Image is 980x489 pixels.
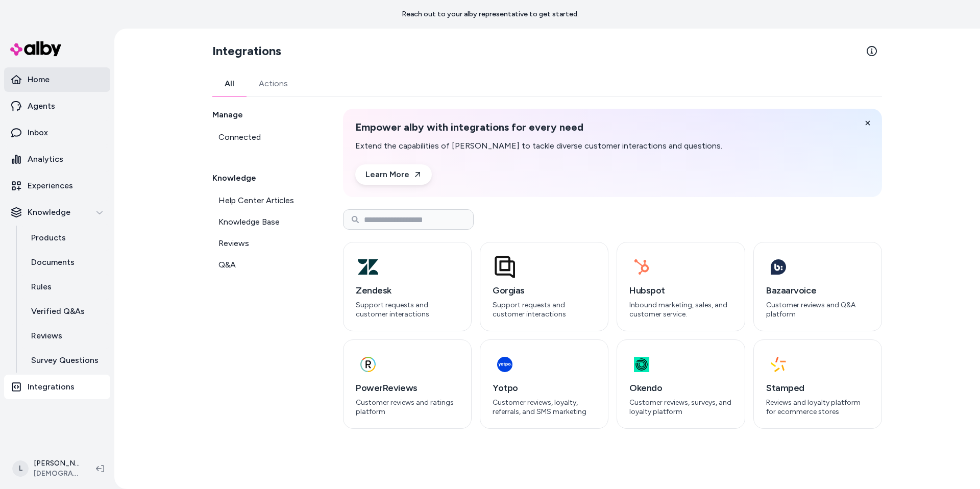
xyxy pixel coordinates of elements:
p: Reviews and loyalty platform for ecommerce stores [766,398,869,416]
p: Home [28,74,50,86]
button: ZendeskSupport requests and customer interactions [343,242,472,331]
button: Knowledge [4,200,110,225]
a: Help Center Articles [212,190,318,211]
button: YotpoCustomer reviews, loyalty, referrals, and SMS marketing [480,339,608,429]
a: Q&A [212,255,318,275]
a: Inbox [4,120,110,145]
a: Documents [21,250,110,275]
p: [PERSON_NAME] [34,458,80,469]
h2: Empower alby with integrations for every need [355,121,722,134]
span: Knowledge Base [218,216,280,228]
p: Survey Questions [31,354,99,366]
button: PowerReviewsCustomer reviews and ratings platform [343,339,472,429]
h3: Okendo [629,381,732,395]
img: alby Logo [10,41,61,56]
h2: Knowledge [212,172,318,184]
p: Integrations [28,381,75,393]
p: Customer reviews and Q&A platform [766,301,869,319]
button: L[PERSON_NAME][DEMOGRAPHIC_DATA] [6,452,88,485]
p: Inbox [28,127,48,139]
h3: Hubspot [629,283,732,298]
p: Analytics [28,153,63,165]
a: Experiences [4,174,110,198]
a: Rules [21,275,110,299]
h3: Stamped [766,381,869,395]
span: Help Center Articles [218,194,294,207]
p: Reach out to your alby representative to get started. [402,9,579,19]
p: Verified Q&As [31,305,85,317]
p: Customer reviews, surveys, and loyalty platform [629,398,732,416]
a: Verified Q&As [21,299,110,324]
a: Knowledge Base [212,212,318,232]
button: OkendoCustomer reviews, surveys, and loyalty platform [617,339,745,429]
h3: Bazaarvoice [766,283,869,298]
p: Support requests and customer interactions [493,301,596,319]
p: Products [31,232,66,244]
a: Survey Questions [21,348,110,373]
h2: Manage [212,109,318,121]
a: Reviews [21,324,110,348]
a: All [212,71,247,96]
p: Customer reviews and ratings platform [356,398,459,416]
a: Agents [4,94,110,118]
span: Reviews [218,237,249,250]
p: Customer reviews, loyalty, referrals, and SMS marketing [493,398,596,416]
h2: Integrations [212,43,281,59]
h3: PowerReviews [356,381,459,395]
button: StampedReviews and loyalty platform for ecommerce stores [753,339,882,429]
h3: Zendesk [356,283,459,298]
h3: Yotpo [493,381,596,395]
p: Rules [31,281,52,293]
a: Learn More [355,164,432,185]
p: Experiences [28,180,73,192]
a: Reviews [212,233,318,254]
a: Products [21,226,110,250]
span: [DEMOGRAPHIC_DATA] [34,469,80,479]
a: Analytics [4,147,110,172]
span: Connected [218,131,261,143]
a: Actions [247,71,300,96]
span: L [12,460,29,477]
p: Knowledge [28,206,70,218]
h3: Gorgias [493,283,596,298]
p: Documents [31,256,75,268]
a: Connected [212,127,318,148]
button: HubspotInbound marketing, sales, and customer service. [617,242,745,331]
p: Reviews [31,330,62,342]
button: GorgiasSupport requests and customer interactions [480,242,608,331]
p: Agents [28,100,55,112]
a: Home [4,67,110,92]
p: Support requests and customer interactions [356,301,459,319]
span: Q&A [218,259,236,271]
button: BazaarvoiceCustomer reviews and Q&A platform [753,242,882,331]
a: Integrations [4,375,110,399]
p: Inbound marketing, sales, and customer service. [629,301,732,319]
p: Extend the capabilities of [PERSON_NAME] to tackle diverse customer interactions and questions. [355,140,722,152]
